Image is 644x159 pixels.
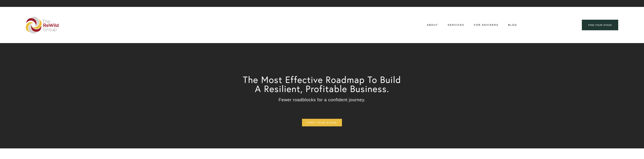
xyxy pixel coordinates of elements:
span: About [427,23,438,27]
a: folder dropdown [427,23,438,28]
img: The ReWild Group [26,17,59,33]
a: folder dropdown [448,23,464,28]
a: Blog [508,23,517,28]
span: The Most Effective Roadmap To Build A Resilient, Profitable Business. [243,74,404,94]
a: find your stage [582,20,618,30]
a: For Advisers [474,23,498,28]
a: find your stage [302,119,342,126]
span: Services [448,23,464,27]
span: Fewer roadblocks for a confident journey. [279,97,366,102]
